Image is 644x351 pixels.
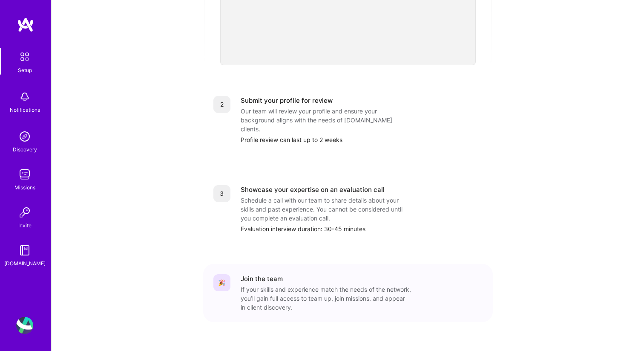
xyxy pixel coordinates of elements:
div: Invite [18,221,32,230]
div: Notifications [10,105,40,114]
img: teamwork [16,166,33,183]
img: guide book [16,242,33,259]
div: Profile review can last up to 2 weeks [241,135,483,144]
div: 3 [213,185,230,202]
div: Setup [18,66,32,75]
div: 🎉 [213,274,230,291]
img: Invite [16,204,33,221]
div: Discovery [13,145,37,154]
div: 2 [213,96,230,113]
div: Join the team [241,274,283,283]
div: Evaluation interview duration: 30-45 minutes [241,224,483,233]
img: bell [16,88,33,105]
div: If your skills and experience match the needs of the network, you’ll gain full access to team up,... [241,285,411,312]
div: Missions [14,183,35,192]
div: Showcase your expertise on an evaluation call [241,185,385,194]
img: discovery [16,128,33,145]
div: [DOMAIN_NAME] [4,259,46,268]
div: Schedule a call with our team to share details about your skills and past experience. You cannot ... [241,196,411,223]
img: User Avatar [16,317,33,334]
div: Submit your profile for review [241,96,333,105]
div: Our team will review your profile and ensure your background aligns with the needs of [DOMAIN_NAM... [241,107,411,133]
img: setup [16,48,34,66]
img: logo [17,17,34,32]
